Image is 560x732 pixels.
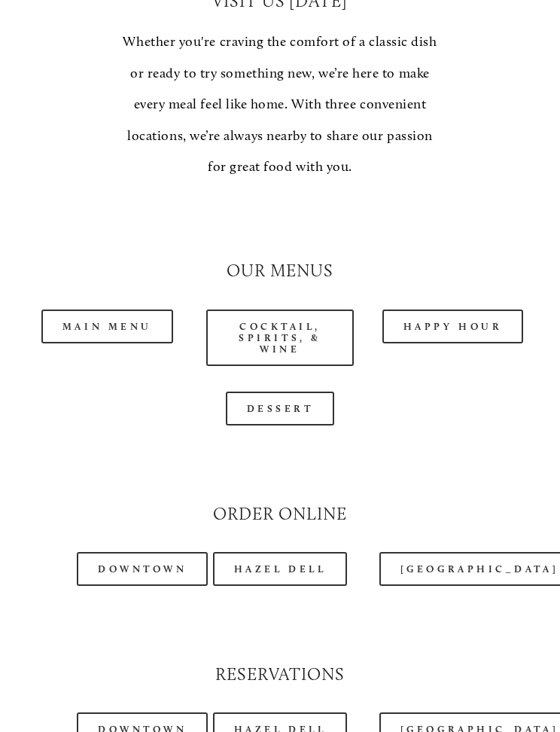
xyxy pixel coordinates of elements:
a: Main Menu [41,310,173,343]
a: Cocktail, Spirits, & Wine [206,310,354,366]
a: Dessert [226,392,335,425]
p: Whether you're craving the comfort of a classic dish or ready to try something new, we’re here to... [120,26,440,182]
a: Happy Hour [382,310,524,343]
h2: Order Online [34,502,527,526]
h2: Our Menus [34,259,527,283]
a: Downtown [77,552,208,586]
a: Hazel Dell [213,552,348,586]
h2: Reservations [34,663,527,687]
